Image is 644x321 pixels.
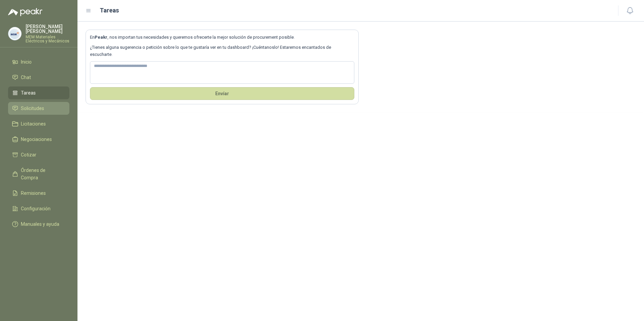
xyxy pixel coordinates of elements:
span: Manuales y ayuda [21,220,59,228]
img: Logo peakr [8,8,42,16]
span: Negociaciones [21,136,52,143]
a: Inicio [8,56,69,68]
a: Manuales y ayuda [8,218,69,230]
p: MEM Materiales Eléctricos y Mecánicos [26,35,69,43]
span: Tareas [21,89,36,97]
span: Licitaciones [21,120,46,128]
p: En , nos importan tus necesidades y queremos ofrecerte la mejor solución de procurement posible. [90,34,354,41]
span: Chat [21,74,31,81]
span: Inicio [21,58,32,66]
span: Remisiones [21,189,46,197]
a: Órdenes de Compra [8,164,69,184]
span: Solicitudes [21,105,44,112]
a: Solicitudes [8,102,69,115]
a: Configuración [8,202,69,215]
button: Envíar [90,87,354,100]
img: Company Logo [8,27,21,40]
a: Remisiones [8,187,69,200]
b: Peakr [95,35,107,40]
a: Licitaciones [8,117,69,130]
a: Negociaciones [8,133,69,146]
p: [PERSON_NAME] [PERSON_NAME] [26,24,69,34]
span: Órdenes de Compra [21,167,63,181]
h1: Tareas [100,6,119,15]
a: Chat [8,71,69,84]
p: ¿Tienes alguna sugerencia o petición sobre lo que te gustaría ver en tu dashboard? ¡Cuéntanoslo! ... [90,44,354,58]
a: Tareas [8,86,69,99]
a: Cotizar [8,148,69,161]
span: Configuración [21,205,51,212]
span: Cotizar [21,151,36,158]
